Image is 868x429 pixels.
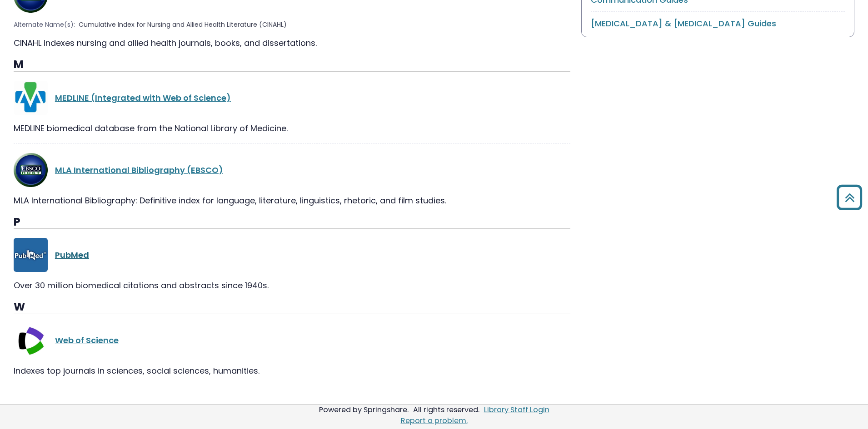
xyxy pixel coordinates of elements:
div: Indexes top journals in sciences, social sciences, humanities. [14,365,570,377]
div: Over 30 million biomedical citations and abstracts since 1940s. [14,279,570,291]
h3: W [14,301,570,314]
a: Report a problem. [401,415,468,426]
span: Cumulative Index for Nursing and Allied Health Literature (CINAHL) [79,20,287,30]
div: Powered by Springshare. [318,404,410,415]
a: Web of Science [55,335,119,346]
a: PubMed [55,249,89,261]
div: CINAHL indexes nursing and allied health journals, books, and dissertations. [14,37,570,49]
a: Library Staff Login [484,404,549,415]
h3: M [14,58,570,72]
div: MLA International Bibliography: Definitive index for language, literature, linguistics, rhetoric,... [14,194,570,207]
div: All rights reserved. [412,404,481,415]
a: MEDLINE (Integrated with Web of Science) [55,92,231,104]
div: MEDLINE biomedical database from the National Library of Medicine. [14,122,570,134]
a: [MEDICAL_DATA] & [MEDICAL_DATA] Guides [591,18,776,29]
h3: P [14,216,570,229]
span: Alternate Name(s): [14,20,75,30]
a: Back to Top [833,189,866,206]
a: MLA International Bibliography (EBSCO) [55,164,223,176]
